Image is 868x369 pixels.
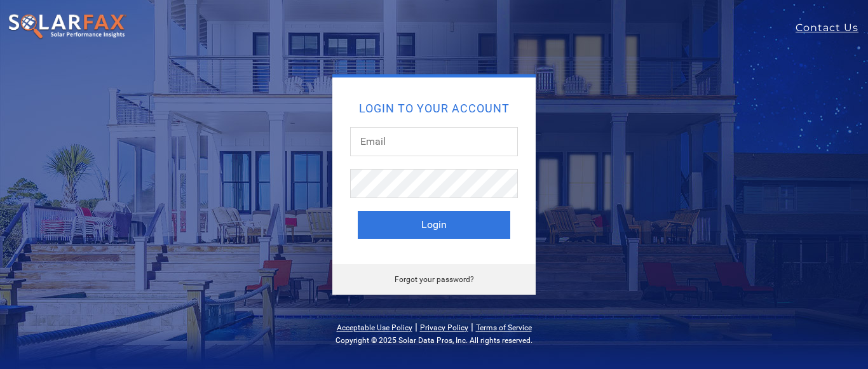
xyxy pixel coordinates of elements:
[358,103,510,114] h2: Login to your account
[8,13,127,40] img: SolarFax
[471,321,473,333] span: |
[415,321,417,333] span: |
[476,323,532,332] a: Terms of Service
[395,275,474,284] a: Forgot your password?
[796,20,868,36] a: Contact Us
[350,127,518,156] input: Email
[337,323,412,332] a: Acceptable Use Policy
[358,211,510,239] button: Login
[420,323,468,332] a: Privacy Policy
